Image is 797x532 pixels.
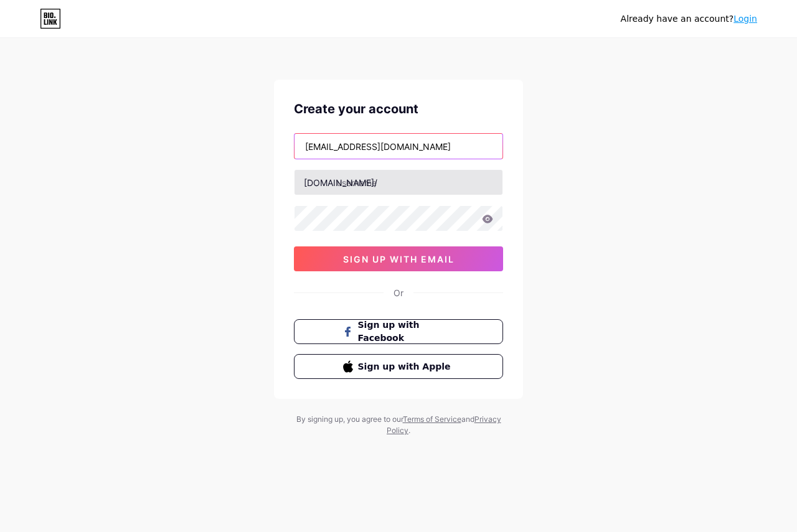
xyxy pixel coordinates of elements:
span: Sign up with Facebook [358,319,455,345]
span: Sign up with Apple [358,360,455,373]
span: sign up with email [343,254,455,264]
div: Create your account [294,100,503,118]
button: Sign up with Facebook [294,319,503,344]
a: Terms of Service [403,414,461,424]
div: By signing up, you agree to our and . [293,414,504,436]
div: Or [394,286,403,299]
button: Sign up with Apple [294,354,503,379]
input: username [295,170,502,195]
a: Login [733,14,757,24]
input: Email [295,134,502,159]
div: Already have an account? [621,12,757,26]
button: sign up with email [294,246,503,271]
div: [DOMAIN_NAME]/ [304,176,377,189]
